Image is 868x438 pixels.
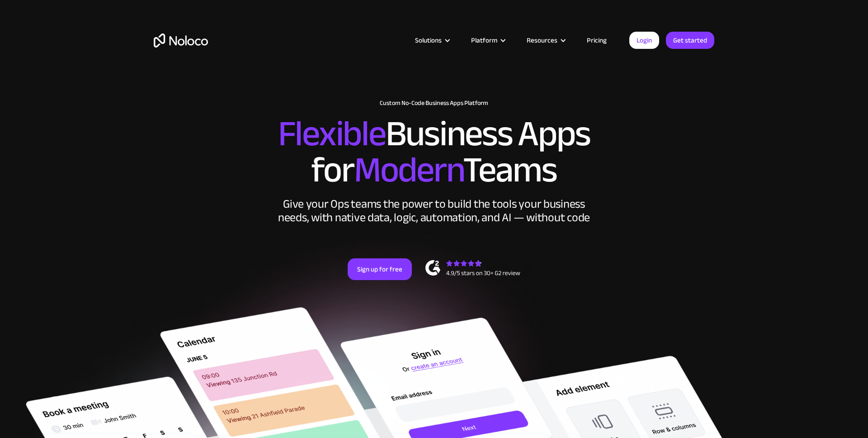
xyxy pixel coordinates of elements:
[404,34,460,46] div: Solutions
[154,116,714,188] h2: Business Apps for Teams
[278,100,386,167] span: Flexible
[348,258,412,280] a: Sign up for free
[527,34,557,46] div: Resources
[415,34,442,46] div: Solutions
[666,32,714,49] a: Get started
[471,34,497,46] div: Platform
[460,34,515,46] div: Platform
[576,34,618,46] a: Pricing
[354,136,463,204] span: Modern
[515,34,576,46] div: Resources
[629,32,659,49] a: Login
[154,33,208,48] a: home
[276,197,592,224] div: Give your Ops teams the power to build the tools your business needs, with native data, logic, au...
[154,100,714,107] h1: Custom No-Code Business Apps Platform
